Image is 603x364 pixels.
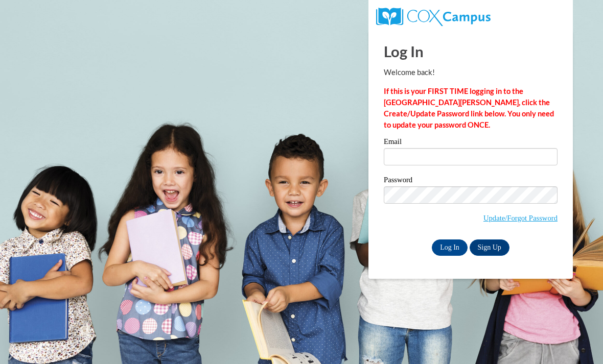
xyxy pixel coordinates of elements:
[376,8,491,26] img: COX Campus
[483,214,558,222] a: Update/Forgot Password
[384,41,558,62] h1: Log In
[384,87,554,129] strong: If this is your FIRST TIME logging in to the [GEOGRAPHIC_DATA][PERSON_NAME], click the Create/Upd...
[384,67,558,78] p: Welcome back!
[470,239,509,256] a: Sign Up
[384,176,558,186] label: Password
[432,239,468,256] input: Log In
[384,138,558,148] label: Email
